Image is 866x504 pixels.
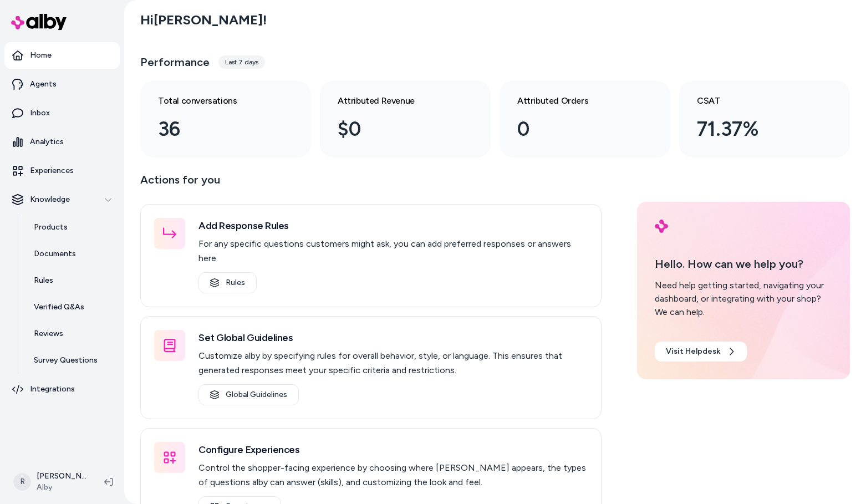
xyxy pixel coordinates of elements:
[158,114,276,144] div: 36
[140,12,267,28] h2: Hi [PERSON_NAME] !
[655,279,832,319] div: Need help getting started, navigating your dashboard, or integrating with your shop? We can help.
[34,328,63,339] p: Reviews
[23,214,120,241] a: Products
[140,81,311,157] a: Total conversations 36
[30,136,64,147] p: Analytics
[198,330,588,345] h3: Set Global Guidelines
[34,355,98,366] p: Survey Questions
[4,376,120,403] a: Integrations
[23,267,120,294] a: Rules
[198,461,588,490] p: Control the shopper-facing experience by choosing where [PERSON_NAME] appears, the types of quest...
[198,349,588,378] p: Customize alby by specifying rules for overall behavior, style, or language. This ensures that ge...
[4,71,120,98] a: Agents
[30,108,50,119] p: Inbox
[37,482,86,493] span: Alby
[158,94,276,108] h3: Total conversations
[679,81,850,157] a: CSAT 71.37%
[34,275,53,286] p: Rules
[338,114,455,144] div: $0
[198,384,299,405] a: Global Guidelines
[4,157,120,184] a: Experiences
[37,471,86,482] p: [PERSON_NAME]
[517,114,635,144] div: 0
[7,464,95,500] button: R[PERSON_NAME]Alby
[30,79,57,90] p: Agents
[34,248,76,259] p: Documents
[30,194,70,205] p: Knowledge
[34,302,84,313] p: Verified Q&As
[218,55,265,69] div: Last 7 days
[4,129,120,155] a: Analytics
[30,384,75,395] p: Integrations
[500,81,670,157] a: Attributed Orders 0
[4,42,120,69] a: Home
[697,94,814,108] h3: CSAT
[338,94,455,108] h3: Attributed Revenue
[517,94,635,108] h3: Attributed Orders
[34,222,68,233] p: Products
[23,320,120,347] a: Reviews
[30,50,52,61] p: Home
[655,256,832,272] p: Hello. How can we help you?
[23,347,120,374] a: Survey Questions
[198,272,257,293] a: Rules
[13,473,31,491] span: R
[4,100,120,126] a: Inbox
[655,342,747,362] a: Visit Helpdesk
[11,14,67,30] img: alby Logo
[320,81,491,157] a: Attributed Revenue $0
[655,220,668,233] img: alby Logo
[140,54,210,70] h3: Performance
[140,171,602,197] p: Actions for you
[198,218,588,233] h3: Add Response Rules
[697,114,814,144] div: 71.37%
[23,241,120,267] a: Documents
[30,165,74,176] p: Experiences
[198,237,588,266] p: For any specific questions customers might ask, you can add preferred responses or answers here.
[23,294,120,320] a: Verified Q&As
[198,442,588,457] h3: Configure Experiences
[4,186,120,213] button: Knowledge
